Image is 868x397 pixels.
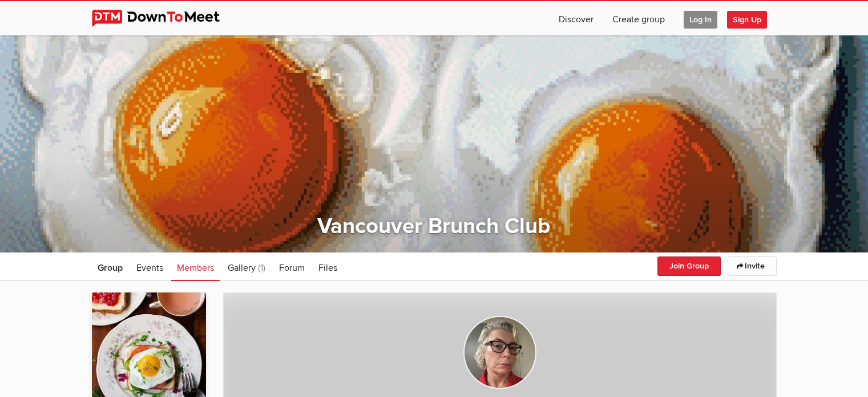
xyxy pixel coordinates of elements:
img: DownToMeet [92,10,237,27]
a: Discover [550,1,603,35]
span: Events [136,262,163,274]
span: Gallery [228,262,256,274]
a: Gallery (1) [222,252,271,281]
span: Members [177,262,214,274]
button: Join Group [657,256,721,276]
a: Create group [603,1,674,35]
img: Sandra Gemmell [463,316,536,389]
span: Files [318,262,337,274]
a: Events [131,252,169,281]
span: Forum [279,262,305,274]
span: Group [98,262,123,274]
a: Vancouver Brunch Club [317,213,551,239]
a: Members [171,252,220,281]
a: Forum [273,252,310,281]
a: Files [313,252,343,281]
span: Sign Up [727,11,767,29]
a: Log In [675,1,726,35]
a: Sign Up [727,1,776,35]
span: Log In [684,11,717,29]
a: Invite [728,256,777,276]
a: Group [92,252,128,281]
span: (1) [258,262,265,274]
